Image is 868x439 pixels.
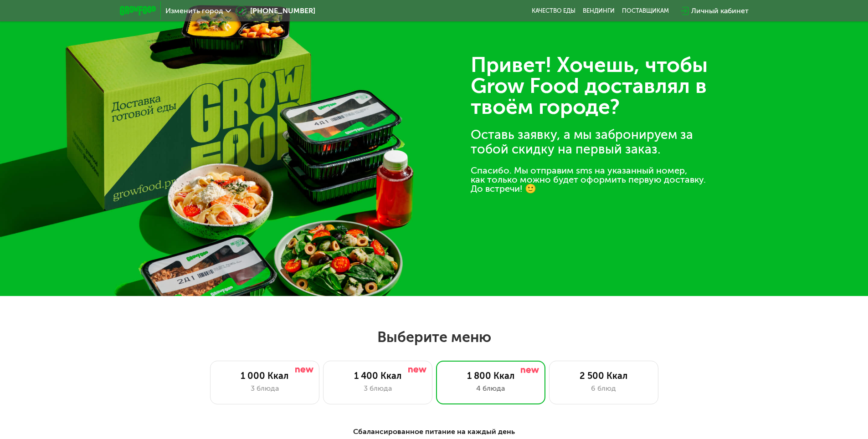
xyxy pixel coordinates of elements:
div: Спасибо. Мы отправим sms на указанный номер, как только можно будет оформить первую доставку. До ... [471,166,721,193]
a: [PHONE_NUMBER] [236,5,315,16]
div: поставщикам [622,7,669,15]
div: 1 000 Ккал [220,370,310,381]
div: 1 400 Ккал [333,370,423,381]
a: Вендинги [583,7,615,15]
div: Привет! Хочешь, чтобы Grow Food доставлял в твоём городе? [471,55,721,117]
div: 4 блюда [446,383,536,394]
div: Оставь заявку, а мы забронируем за тобой скидку на первый заказ. [471,128,721,157]
div: 3 блюда [333,383,423,394]
a: Качество еды [532,7,575,15]
div: Личный кабинет [691,5,749,16]
div: 6 блюд [559,383,649,394]
div: 2 500 Ккал [559,370,649,381]
h2: Выберите меню [29,328,839,346]
div: Сбалансированное питание на каждый день [164,426,704,438]
div: 3 блюда [220,383,310,394]
span: Изменить город [165,7,223,15]
div: 1 800 Ккал [446,370,536,381]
